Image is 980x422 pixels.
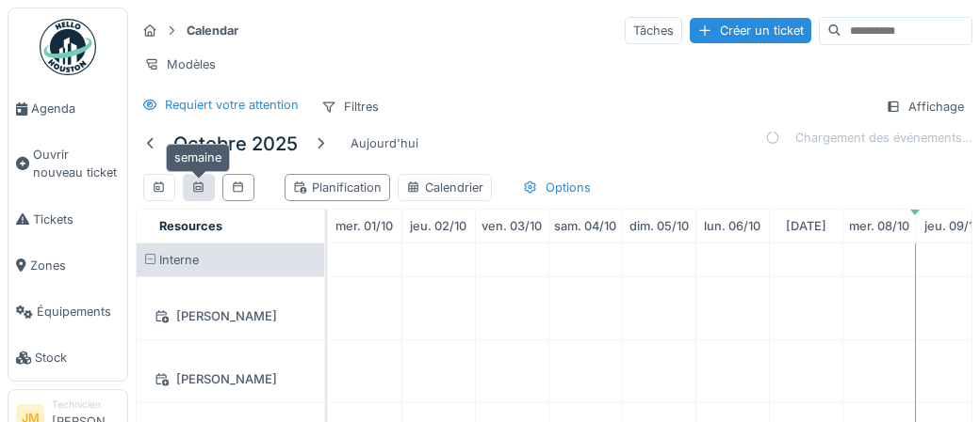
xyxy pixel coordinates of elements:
div: Modèles [136,51,224,78]
div: Calendrier [406,179,483,196]
div: Affichage [877,93,972,120]
div: Créer un ticket [690,18,811,43]
img: Badge_color-CXgf-gQk.svg [40,19,96,75]
span: Zones [30,257,120,274]
a: Ouvrir nouveau ticket [8,132,127,195]
a: Stock [8,335,127,381]
div: semaine [166,144,230,171]
span: Ouvrir nouveau ticket [33,146,120,181]
a: 4 octobre 2025 [549,213,621,239]
div: Filtres [313,93,387,120]
a: 2 octobre 2025 [405,213,471,239]
div: Chargement des événements… [765,129,972,147]
a: 6 octobre 2025 [699,213,765,239]
h5: octobre 2025 [173,133,298,155]
a: 5 octobre 2025 [625,213,694,239]
div: Requiert votre attention [165,96,299,114]
a: 7 octobre 2025 [781,213,831,239]
a: 8 octobre 2025 [844,213,914,239]
a: 3 octobre 2025 [477,213,547,239]
strong: Calendar [179,22,246,39]
span: Resources [159,219,222,233]
span: Équipements [37,303,120,320]
a: Agenda [8,86,127,132]
div: Technicien [52,398,120,412]
div: Tâches [625,17,682,44]
a: 1 octobre 2025 [331,213,398,239]
a: Équipements [8,289,127,335]
span: Stock [35,349,120,367]
div: Planification [293,179,382,196]
div: Aujourd'hui [343,131,426,156]
span: Interne [159,253,199,267]
span: Tickets [33,211,120,228]
div: [PERSON_NAME] [148,367,313,391]
div: Options [514,174,599,201]
a: Zones [8,242,127,289]
span: Agenda [31,100,120,117]
div: [PERSON_NAME] [148,305,313,328]
a: Tickets [8,196,127,242]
